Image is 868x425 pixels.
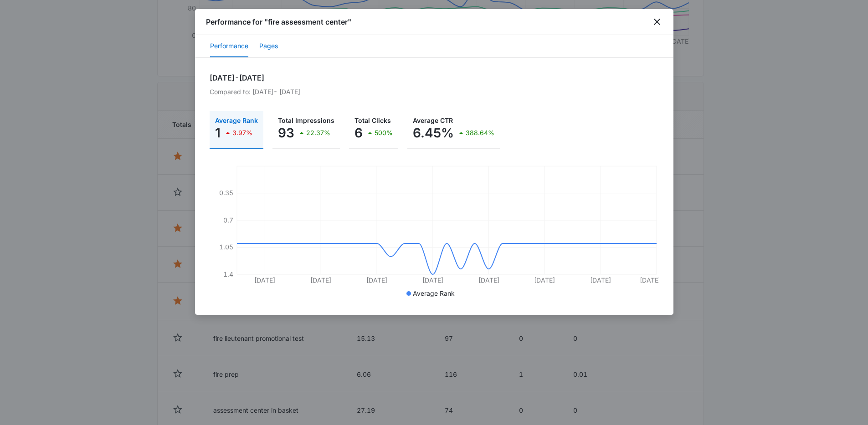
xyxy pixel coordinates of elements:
h2: [DATE] - [DATE] [210,72,659,83]
button: Pages [259,35,278,57]
p: Total Clicks [354,117,393,124]
tspan: [DATE] [590,276,611,284]
tspan: 1.4 [223,270,233,278]
tspan: [DATE] [478,276,499,284]
h1: Performance for "fire assessment center" [206,16,351,27]
p: 22.37% [306,130,330,136]
button: close [652,16,663,27]
tspan: 1.05 [219,243,233,251]
p: Compared to: [DATE] - [DATE] [210,87,659,96]
tspan: [DATE] [422,276,443,284]
tspan: [DATE] [310,276,331,284]
p: 1 [215,126,221,140]
tspan: [DATE] [534,276,555,284]
tspan: 0.35 [219,189,233,197]
tspan: [DATE] [366,276,387,284]
p: Total Impressions [278,117,334,124]
p: 388.64% [466,130,494,136]
p: 500% [375,130,393,136]
span: Average Rank [413,289,455,297]
tspan: [DATE] [254,276,275,284]
p: Average Rank [215,117,258,124]
tspan: [DATE] [639,276,660,284]
p: 3.97% [232,130,252,136]
p: 6 [354,126,363,140]
tspan: 0.7 [223,216,233,224]
p: 93 [278,126,294,140]
button: Performance [210,35,248,57]
p: 6.45% [413,126,454,140]
p: Average CTR [413,117,494,124]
